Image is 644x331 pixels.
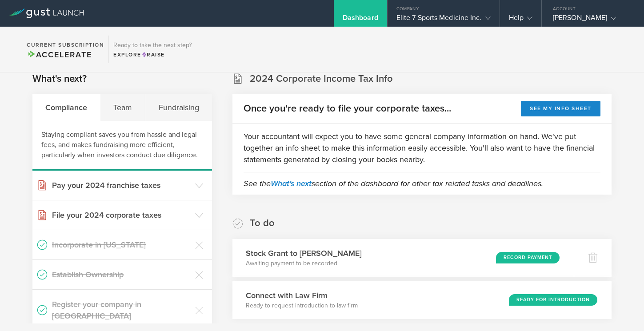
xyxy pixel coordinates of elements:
h3: Connect with Law Firm [246,290,358,301]
span: Accelerate [27,50,92,60]
div: Record Payment [496,252,560,263]
div: Connect with Law FirmReady to request introduction to law firmReady for Introduction [232,281,612,319]
div: Stock Grant to [PERSON_NAME]Awaiting payment to be recordedRecord Payment [232,239,574,277]
iframe: Chat Widget [600,288,644,331]
div: Team [100,94,145,121]
h2: Current Subscription [27,42,104,48]
h2: 2024 Corporate Income Tax Info [250,72,393,85]
span: Raise [141,52,165,58]
h2: What's next? [32,72,87,85]
div: Help [509,13,532,27]
div: Fundraising [145,94,212,121]
h3: Establish Ownership [52,269,191,280]
h3: Pay your 2024 franchise taxes [52,179,191,191]
div: Ready for Introduction [509,294,597,306]
em: See the section of the dashboard for other tax related tasks and deadlines. [244,179,543,188]
div: Explore [113,51,192,59]
a: What's next [271,179,312,188]
h3: Stock Grant to [PERSON_NAME] [246,247,362,259]
div: Dashboard [343,13,378,27]
div: Staying compliant saves you from hassle and legal fees, and makes fundraising more efficient, par... [32,121,212,171]
div: Elite 7 Sports Medicine Inc. [396,13,491,27]
h3: Register your company in [GEOGRAPHIC_DATA] [52,299,191,322]
div: [PERSON_NAME] [553,13,628,27]
p: Awaiting payment to be recorded [246,259,362,268]
h2: Once you're ready to file your corporate taxes... [244,102,451,115]
p: Your accountant will expect you to have some general company information on hand. We've put toget... [244,131,600,165]
h3: Incorporate in [US_STATE] [52,239,191,251]
button: See my info sheet [521,101,600,116]
h2: To do [250,217,275,230]
h3: File your 2024 corporate taxes [52,209,191,221]
div: Ready to take the next step?ExploreRaise [108,36,196,63]
h3: Ready to take the next step? [113,42,192,48]
p: Ready to request introduction to law firm [246,301,358,310]
div: Compliance [32,94,100,121]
